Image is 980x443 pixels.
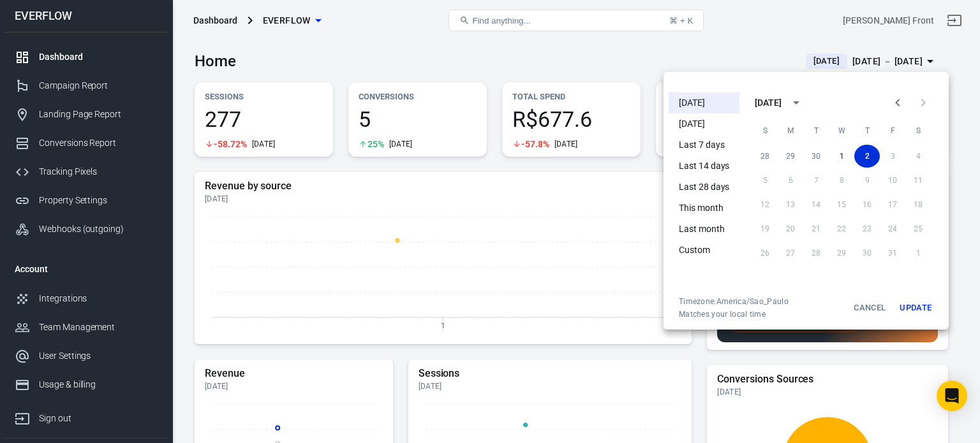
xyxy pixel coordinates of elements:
li: Last 14 days [669,156,739,177]
button: 29 [778,145,803,168]
span: Thursday [856,118,879,143]
button: Update [895,296,936,319]
span: Sunday [754,118,776,143]
button: 30 [803,145,829,168]
span: Tuesday [805,118,828,143]
li: This month [669,198,739,219]
li: Last month [669,219,739,240]
button: 2 [854,145,880,168]
button: 28 [752,145,778,168]
li: [DATE] [669,113,739,134]
div: Open Intercom Messenger [937,381,967,411]
li: Last 7 days [669,134,739,156]
li: [DATE] [669,92,739,113]
div: Timezone: America/Sao_Paulo [679,296,789,307]
button: 1 [829,145,854,168]
span: Wednesday [830,118,853,143]
button: calendar view is open, switch to year view [785,92,807,113]
button: Cancel [849,296,890,319]
button: Previous month [885,90,910,115]
span: Matches your local time [679,309,789,319]
span: Monday [779,118,802,143]
span: Friday [881,118,904,143]
li: Custom [669,240,739,261]
span: Saturday [907,118,930,143]
li: Last 28 days [669,177,739,198]
div: [DATE] [755,96,782,110]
